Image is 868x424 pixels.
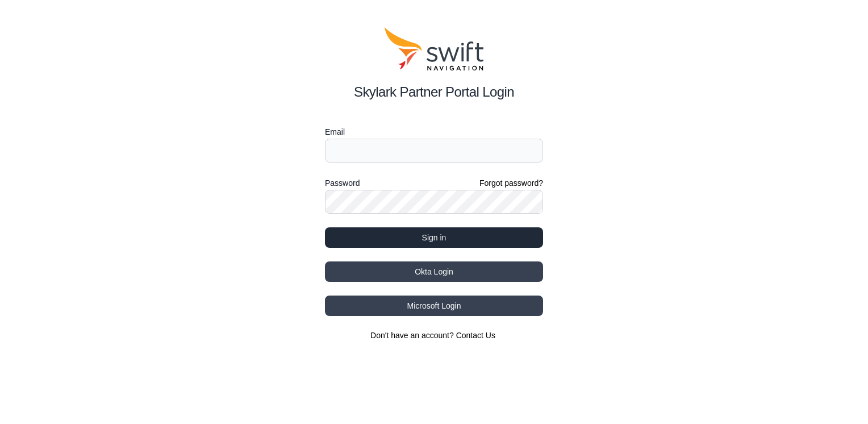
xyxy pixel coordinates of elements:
h2: Skylark Partner Portal Login [325,82,543,102]
button: Microsoft Login [325,296,543,316]
label: Password [325,176,360,190]
label: Email [325,125,543,139]
button: Sign in [325,227,543,248]
section: Don't have an account? [325,330,543,341]
a: Forgot password? [479,177,543,189]
button: Okta Login [325,261,543,282]
a: Contact Us [456,331,495,340]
